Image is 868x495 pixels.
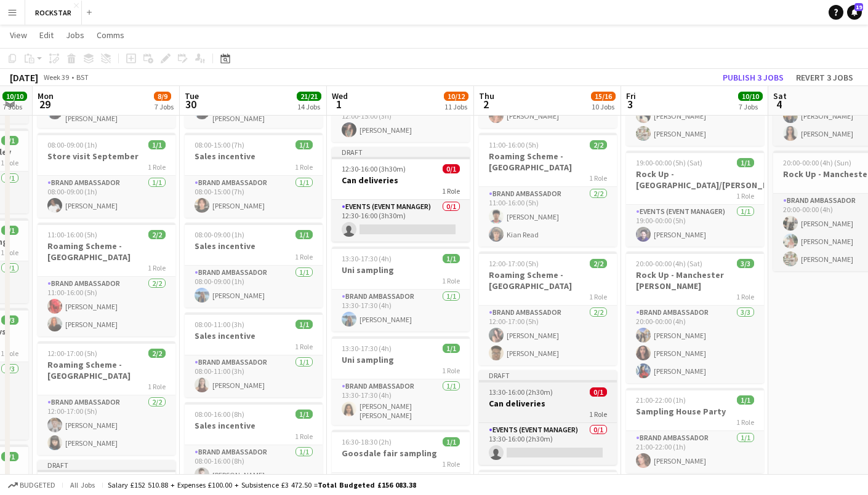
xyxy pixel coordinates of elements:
span: Jobs [66,30,84,41]
span: All jobs [68,480,97,489]
span: Sat [773,90,787,101]
div: [DATE] [10,71,38,84]
h3: Roaming Scheme - [GEOGRAPHIC_DATA] [479,151,617,173]
h3: Sales incentive [185,330,323,341]
a: Edit [34,27,58,43]
app-card-role: Brand Ambassador1/108:00-09:00 (1h)[PERSON_NAME] [185,266,323,307]
span: 2/2 [590,140,607,149]
span: 08:00-11:00 (3h) [195,320,244,329]
app-job-card: 12:00-17:00 (5h)2/2Roaming Scheme - [GEOGRAPHIC_DATA]1 RoleBrand Ambassador2/212:00-17:00 (5h)[PE... [38,341,175,455]
div: Draft [38,460,175,470]
span: 1 Role [442,186,460,196]
h3: Can deliveries [332,175,470,186]
h3: Rock Up - Manchester [PERSON_NAME] [626,269,764,291]
span: Wed [332,90,348,101]
a: Jobs [61,27,89,43]
app-card-role: Brand Ambassador2/212:00-17:00 (5h)[PERSON_NAME][PERSON_NAME] [479,306,617,365]
span: 1/1 [1,136,18,145]
app-card-role: Brand Ambassador2/212:00-17:00 (5h)[PERSON_NAME][PERSON_NAME] [626,86,764,146]
span: 0/1 [590,387,607,397]
span: 13:30-16:00 (2h30m) [489,387,553,397]
span: 1 Role [1,158,18,167]
app-job-card: 13:30-17:30 (4h)1/1Uni sampling1 RoleBrand Ambassador1/113:30-17:30 (4h)[PERSON_NAME] [PERSON_NAME] [332,336,470,425]
div: 10 Jobs [592,102,615,111]
button: Revert 3 jobs [791,69,858,85]
span: 1/1 [443,344,460,353]
button: Budgeted [6,478,57,492]
app-job-card: Draft12:30-16:00 (3h30m)0/1Can deliveries1 RoleEvents (Event Manager)0/112:30-16:00 (3h30m) [332,147,470,242]
span: 1 Role [148,162,166,172]
span: 1 Role [295,162,313,172]
span: 4 [771,97,787,111]
span: Comms [97,30,124,41]
app-job-card: 13:30-17:30 (4h)1/1Uni sampling1 RoleBrand Ambassador1/113:30-17:30 (4h)[PERSON_NAME] [332,247,470,331]
span: Total Budgeted £156 083.38 [318,480,416,489]
span: 1/1 [443,254,460,263]
span: 21/21 [297,92,321,101]
span: 19 [854,3,863,11]
span: 08:00-09:00 (1h) [47,140,97,149]
span: 30 [183,97,199,111]
app-card-role: Events (Event Manager)0/113:30-16:00 (2h30m) [479,423,617,465]
app-job-card: 11:00-16:00 (5h)2/2Roaming Scheme - [GEOGRAPHIC_DATA]1 RoleBrand Ambassador2/211:00-16:00 (5h)[PE... [38,223,175,336]
app-card-role: Brand Ambassador2/211:00-16:00 (5h)[PERSON_NAME][PERSON_NAME] [38,277,175,336]
span: 1 Role [736,292,754,301]
span: 2/2 [148,230,166,239]
app-card-role: Brand Ambassador1/108:00-16:00 (8h)[PERSON_NAME] [185,445,323,487]
app-job-card: 08:00-09:00 (1h)1/1Store visit September1 RoleBrand Ambassador1/108:00-09:00 (1h)[PERSON_NAME] [38,133,175,218]
app-job-card: 08:00-11:00 (3h)1/1Sales incentive1 RoleBrand Ambassador1/108:00-11:00 (3h)[PERSON_NAME] [185,312,323,397]
span: Edit [39,30,54,41]
div: Draft [332,147,470,157]
app-card-role: Brand Ambassador2/212:00-17:00 (5h)[PERSON_NAME][PERSON_NAME] [38,395,175,455]
div: 7 Jobs [739,102,762,111]
span: 19:00-00:00 (5h) (Sat) [636,158,702,167]
app-card-role: Brand Ambassador1/121:00-22:00 (1h)[PERSON_NAME] [626,431,764,473]
span: 1 Role [295,252,313,261]
app-job-card: 19:00-00:00 (5h) (Sat)1/1Rock Up - [GEOGRAPHIC_DATA]/[PERSON_NAME]1 RoleEvents (Event Manager)1/1... [626,151,764,247]
button: Publish 3 jobs [718,69,789,85]
h3: Roaming Scheme - [GEOGRAPHIC_DATA] [479,269,617,291]
span: 10/10 [2,92,27,101]
div: 08:00-15:00 (7h)1/1Sales incentive1 RoleBrand Ambassador1/108:00-15:00 (7h)[PERSON_NAME] [185,133,323,218]
span: 1/1 [295,230,313,239]
span: 11:00-16:00 (5h) [489,140,539,149]
h3: Sales incentive [185,420,323,431]
span: 0/1 [443,164,460,173]
div: 12:00-17:00 (5h)2/2Roaming Scheme - [GEOGRAPHIC_DATA]1 RoleBrand Ambassador2/212:00-17:00 (5h)[PE... [479,251,617,365]
span: 21:00-22:00 (1h) [636,395,686,405]
span: 1 Role [736,418,754,427]
app-job-card: 08:00-16:00 (8h)1/1Sales incentive1 RoleBrand Ambassador1/108:00-16:00 (8h)[PERSON_NAME] [185,402,323,487]
span: 1/1 [295,320,313,329]
h3: Rock Up - [GEOGRAPHIC_DATA]/[PERSON_NAME] [626,168,764,191]
span: 1/1 [737,395,754,405]
a: 19 [847,5,862,20]
span: 15/16 [591,92,616,101]
app-job-card: Draft13:30-16:00 (2h30m)0/1Can deliveries1 RoleEvents (Event Manager)0/113:30-16:00 (2h30m) [479,370,617,465]
div: Salary £152 510.88 + Expenses £100.00 + Subsistence £3 472.50 = [108,480,416,489]
span: 2/2 [148,349,166,358]
h3: Uni sampling [332,354,470,365]
app-card-role: Events (Event Manager)0/112:30-16:00 (3h30m) [332,200,470,242]
app-card-role: Brand Ambassador1/113:30-17:30 (4h)[PERSON_NAME] [332,290,470,331]
span: Tue [185,90,199,101]
app-job-card: 08:00-09:00 (1h)1/1Sales incentive1 RoleBrand Ambassador1/108:00-09:00 (1h)[PERSON_NAME] [185,223,323,307]
div: Draft [479,370,617,380]
app-job-card: 11:00-16:00 (5h)2/2Roaming Scheme - [GEOGRAPHIC_DATA]1 RoleBrand Ambassador2/211:00-16:00 (5h)[PE... [479,133,617,247]
span: Thu [479,90,494,101]
app-card-role: Brand Ambassador2/211:00-16:00 (5h)[PERSON_NAME]Kian Read [479,187,617,247]
span: 08:00-09:00 (1h) [195,230,244,239]
span: 1 Role [1,248,18,257]
span: Budgeted [20,481,55,489]
h3: Uni sampling [332,264,470,275]
span: 08:00-15:00 (7h) [195,140,244,149]
span: View [10,30,27,41]
app-job-card: 20:00-00:00 (4h) (Sat)3/3Rock Up - Manchester [PERSON_NAME]1 RoleBrand Ambassador3/320:00-00:00 (... [626,251,764,383]
div: 14 Jobs [297,102,321,111]
a: View [5,27,32,43]
span: 12:00-17:00 (5h) [489,259,539,268]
